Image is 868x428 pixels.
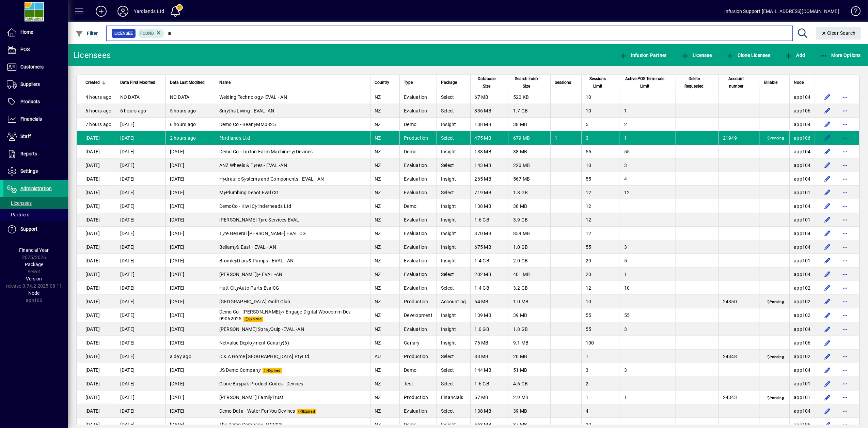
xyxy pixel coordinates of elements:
[77,213,116,227] td: [DATE]
[680,75,708,90] span: Delete Requested
[794,244,811,250] span: app104.prod.infusionbusinesssoftware.com
[794,176,811,182] span: app104.prod.infusionbusinesssoftware.com
[165,131,215,145] td: 2 hours ago
[822,255,833,266] button: Edit
[370,145,399,158] td: NZ
[509,227,550,240] td: 859 MB
[620,186,676,199] td: 12
[794,94,811,100] span: app104.prod.infusionbusinesssoftware.com
[581,145,620,158] td: 55
[235,258,237,263] em: y
[620,240,676,254] td: 3
[581,254,620,267] td: 20
[90,5,112,17] button: Add
[794,135,811,141] span: app106.prod.infusionbusinesssoftware.com
[724,49,772,61] button: Clone Licensee
[253,163,256,168] em: y
[74,27,100,40] button: Filter
[19,247,49,253] span: Financial Year
[116,118,165,131] td: [DATE]
[509,158,550,172] td: 220 MB
[822,282,833,293] button: Edit
[219,79,231,86] span: Name
[475,75,505,90] div: Database Size
[840,324,851,335] button: More options
[3,93,68,110] a: Products
[581,131,620,145] td: 3
[719,131,760,145] td: 21949
[840,146,851,157] button: More options
[470,131,509,145] td: 475 MB
[223,190,226,195] em: y
[116,240,165,254] td: [DATE]
[620,254,676,267] td: 5
[470,186,509,199] td: 719 MB
[437,145,470,158] td: Insight
[3,128,68,145] a: Staff
[3,146,68,163] a: Reports
[822,310,833,321] button: Edit
[20,29,33,35] span: Home
[116,254,165,267] td: [DATE]
[840,187,851,198] button: More options
[399,227,437,240] td: Evaluation
[509,199,550,213] td: 38 MB
[840,282,851,293] button: More options
[437,172,470,186] td: Insight
[822,187,833,198] button: Edit
[840,228,851,239] button: More options
[20,64,44,70] span: Customers
[581,172,620,186] td: 55
[620,104,676,118] td: 1
[620,145,676,158] td: 55
[77,158,116,172] td: [DATE]
[140,31,154,36] span: Found
[370,131,399,145] td: NZ
[370,199,399,213] td: NZ
[219,94,287,100] span: Welding Technolog - EVAL - AN
[399,158,437,172] td: Evaluation
[170,79,211,86] div: Data Last Modified
[77,131,116,145] td: [DATE]
[840,119,851,130] button: More options
[681,52,712,58] span: Licensee
[581,227,620,240] td: 12
[822,378,833,389] button: Edit
[404,79,413,86] span: Type
[470,227,509,240] td: 370 MB
[437,227,470,240] td: Insight
[116,199,165,213] td: [DATE]
[840,392,851,403] button: More options
[723,75,749,90] span: Account number
[75,31,98,36] span: Filter
[116,213,165,227] td: [DATE]
[581,240,620,254] td: 55
[724,6,839,17] div: Infusion Support [EMAIL_ADDRESS][DOMAIN_NAME]
[399,186,437,199] td: Evaluation
[794,149,811,154] span: app104.prod.infusionbusinesssoftware.com
[794,217,811,223] span: app101.prod.infusionbusinesssoftware.com
[370,90,399,104] td: NZ
[246,258,249,263] em: y
[370,240,399,254] td: NZ
[822,146,833,157] button: Edit
[620,172,676,186] td: 4
[822,105,833,116] button: Edit
[404,79,432,86] div: Type
[840,310,851,321] button: More options
[509,118,550,131] td: 38 MB
[375,79,389,86] span: Country
[85,79,112,86] div: Created
[138,29,164,38] mat-chip: Found Status: Found
[509,131,550,145] td: 679 MB
[20,226,37,232] span: Support
[822,351,833,362] button: Edit
[114,30,133,37] span: Licensee
[165,227,215,240] td: [DATE]
[822,242,833,253] button: Edit
[822,337,833,348] button: Edit
[617,49,668,61] button: Infusion Partner
[370,186,399,199] td: NZ
[581,199,620,213] td: 12
[20,186,52,191] span: Administration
